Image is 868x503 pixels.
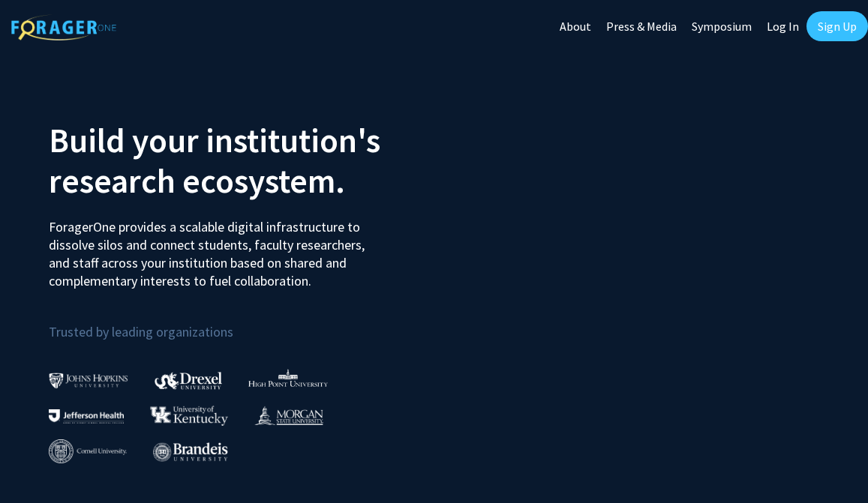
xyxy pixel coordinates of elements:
h2: Build your institution's research ecosystem. [49,120,423,201]
img: ForagerOne Logo [11,14,116,40]
img: Drexel University [155,372,222,389]
img: Morgan State University [254,406,323,425]
p: Trusted by leading organizations [49,302,423,343]
img: University of Kentucky [150,406,228,426]
img: Thomas Jefferson University [49,409,124,424]
img: Cornell University [49,439,127,464]
a: Sign Up [806,11,868,41]
p: ForagerOne provides a scalable digital infrastructure to dissolve silos and connect students, fac... [49,207,378,290]
img: Brandeis University [153,442,228,461]
img: High Point University [248,369,328,387]
img: Johns Hopkins University [49,373,128,388]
